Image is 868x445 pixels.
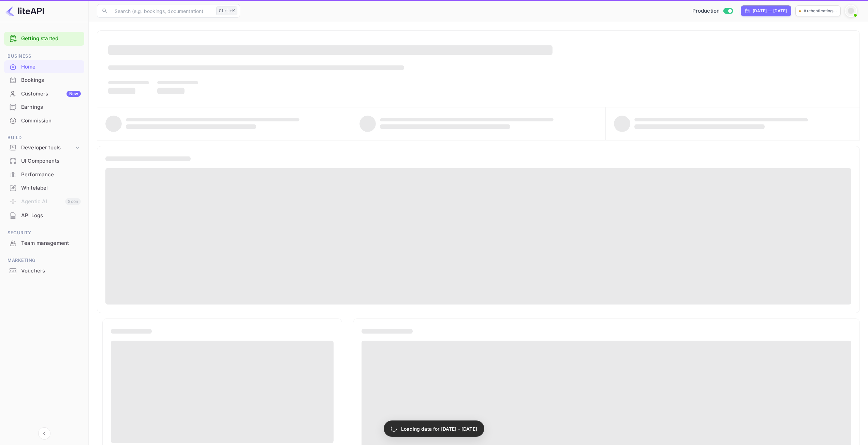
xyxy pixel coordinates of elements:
div: Whitelabel [4,181,84,195]
a: API Logs [4,209,84,222]
a: Earnings [4,101,84,113]
span: Marketing [4,257,84,264]
div: Bookings [4,74,84,87]
div: Performance [4,168,84,181]
div: Commission [4,114,84,128]
div: Developer tools [21,144,74,152]
div: New [67,91,81,97]
span: Build [4,134,84,142]
div: Performance [21,171,81,179]
div: API Logs [4,209,84,222]
div: Team management [4,237,84,250]
div: Getting started [4,32,84,46]
div: Click to change the date range period [741,5,791,16]
a: CustomersNew [4,87,84,100]
a: Performance [4,168,84,181]
div: Ctrl+K [216,6,237,15]
button: Collapse navigation [38,427,50,440]
span: Production [692,7,720,15]
a: Whitelabel [4,181,84,194]
div: Vouchers [4,264,84,278]
span: Business [4,53,84,60]
a: Home [4,60,84,73]
div: Switch to Sandbox mode [690,7,736,15]
p: Authenticating... [804,8,837,14]
div: Customers [21,90,81,98]
a: Commission [4,114,84,127]
div: UI Components [21,157,81,165]
a: Vouchers [4,264,84,277]
div: Team management [21,239,81,247]
div: Developer tools [4,142,84,154]
div: UI Components [4,154,84,168]
div: Vouchers [21,267,81,275]
p: Loading data for [DATE] - [DATE] [401,425,477,432]
a: Getting started [21,35,81,43]
div: API Logs [21,212,81,220]
div: Bookings [21,76,81,84]
div: Home [21,63,81,71]
img: LiteAPI logo [5,5,44,16]
a: Team management [4,237,84,249]
input: Search (e.g. bookings, documentation) [111,4,214,18]
div: [DATE] — [DATE] [753,8,787,14]
a: Bookings [4,74,84,86]
div: Home [4,60,84,74]
div: Whitelabel [21,184,81,192]
div: Earnings [4,101,84,114]
div: CustomersNew [4,87,84,101]
a: UI Components [4,154,84,167]
div: Earnings [21,103,81,111]
div: Commission [21,117,81,125]
span: Security [4,229,84,237]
